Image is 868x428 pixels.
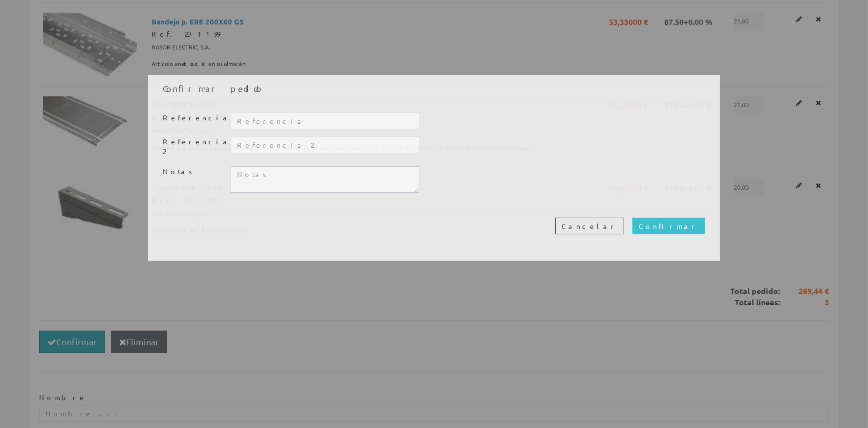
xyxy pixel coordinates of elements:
[632,218,705,234] input: Confirmar
[231,113,419,129] input: Referencia
[155,113,223,123] label: Referencia
[163,82,705,95] h4: Confirmar pedido
[155,137,223,157] label: Referencia 2
[555,218,624,234] button: Cancelar
[155,167,223,177] label: Notas
[231,136,419,153] input: Referencia 2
